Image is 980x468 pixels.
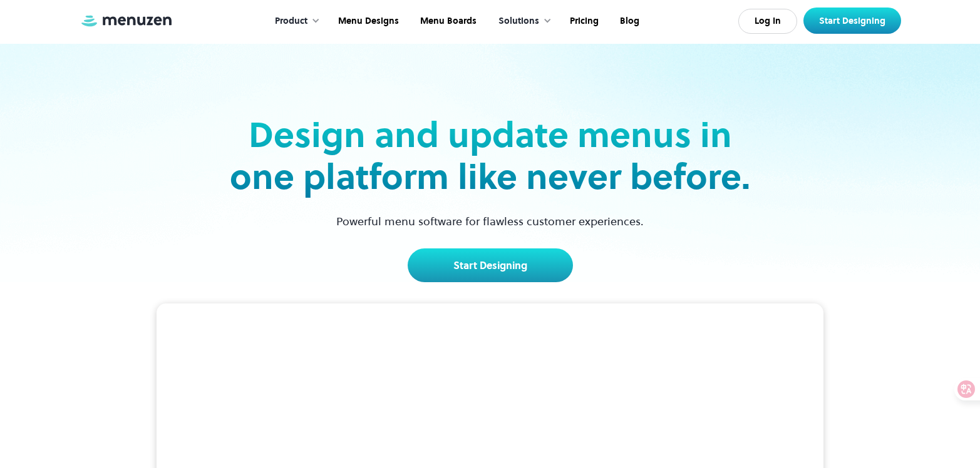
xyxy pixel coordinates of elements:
[486,2,558,41] div: Solutions
[321,213,659,230] p: Powerful menu software for flawless customer experiences.
[608,2,649,41] a: Blog
[275,14,307,28] div: Product
[738,9,797,34] a: Log In
[226,114,755,198] h2: Design and update menus in one platform like never before.
[498,14,539,28] div: Solutions
[262,2,326,41] div: Product
[803,8,901,34] a: Start Designing
[558,2,608,41] a: Pricing
[326,2,408,41] a: Menu Designs
[408,248,573,282] a: Start Designing
[408,2,486,41] a: Menu Boards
